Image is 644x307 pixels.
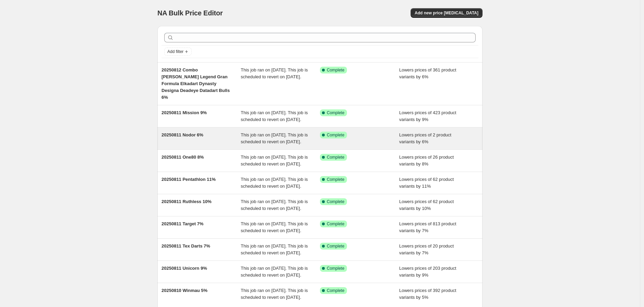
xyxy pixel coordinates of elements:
span: This job ran on [DATE]. This job is scheduled to revert on [DATE]. [241,266,308,278]
span: Lowers prices of 813 product variants by 7% [399,221,456,233]
span: This job ran on [DATE]. This job is scheduled to revert on [DATE]. [241,155,308,166]
span: Complete [327,243,344,249]
span: Complete [327,110,344,116]
span: 20250812 Combo [PERSON_NAME] Legend Gran Formula Elkadart Dynasty Designa Deadeye Datadart Bulls 6% [162,67,230,100]
span: Add new price [MEDICAL_DATA] [415,10,478,16]
span: Lowers prices of 20 product variants by 7% [399,243,454,255]
span: Add filter [167,49,183,54]
span: Lowers prices of 203 product variants by 9% [399,266,456,278]
span: This job ran on [DATE]. This job is scheduled to revert on [DATE]. [241,177,308,189]
span: 20250811 Unicorn 9% [162,266,207,271]
span: Lowers prices of 392 product variants by 5% [399,288,456,300]
span: This job ran on [DATE]. This job is scheduled to revert on [DATE]. [241,110,308,122]
span: Complete [327,288,344,293]
button: Add new price [MEDICAL_DATA] [411,8,482,18]
span: This job ran on [DATE]. This job is scheduled to revert on [DATE]. [241,243,308,255]
span: This job ran on [DATE]. This job is scheduled to revert on [DATE]. [241,199,308,211]
span: NA Bulk Price Editor [157,9,223,17]
span: 20250811 Target 7% [162,221,204,226]
span: Lowers prices of 423 product variants by 9% [399,110,456,122]
span: 20250810 Winmau 5% [162,288,207,293]
span: 20250811 Mission 9% [162,110,207,115]
span: Complete [327,266,344,271]
span: Lowers prices of 361 product variants by 6% [399,67,456,79]
span: This job ran on [DATE]. This job is scheduled to revert on [DATE]. [241,132,308,144]
span: Lowers prices of 26 product variants by 8% [399,155,454,166]
span: 20250811 Tex Darts 7% [162,243,210,249]
span: Lowers prices of 62 product variants by 11% [399,177,454,189]
span: Complete [327,177,344,182]
span: Lowers prices of 2 product variants by 6% [399,132,451,144]
span: Complete [327,132,344,138]
span: This job ran on [DATE]. This job is scheduled to revert on [DATE]. [241,221,308,233]
span: Complete [327,155,344,160]
span: Complete [327,221,344,227]
button: Add filter [164,48,192,56]
span: Complete [327,199,344,204]
span: This job ran on [DATE]. This job is scheduled to revert on [DATE]. [241,67,308,79]
span: 20250811 Ruthless 10% [162,199,211,204]
span: This job ran on [DATE]. This job is scheduled to revert on [DATE]. [241,288,308,300]
span: Complete [327,67,344,73]
span: 20250811 Pentathlon 11% [162,177,216,182]
span: 20250811 Nodor 6% [162,132,203,137]
span: Lowers prices of 62 product variants by 10% [399,199,454,211]
span: 20250811 One80 8% [162,155,204,160]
